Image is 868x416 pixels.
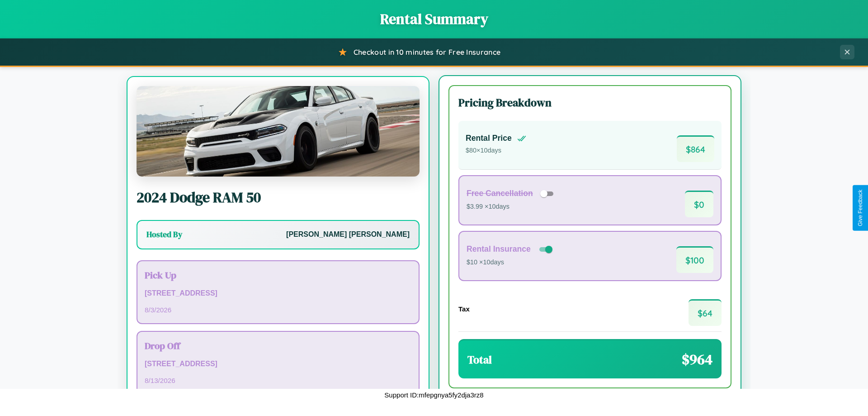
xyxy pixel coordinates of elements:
[145,304,411,316] p: 8 / 3 / 2026
[145,374,411,387] p: 8 / 13 / 2026
[685,191,713,217] span: $ 0
[467,244,531,254] h4: Rental Insurance
[137,86,420,177] img: Dodge RAM 50
[676,246,713,273] span: $ 100
[458,305,470,313] h4: Tax
[467,352,492,367] h3: Total
[467,189,533,198] h4: Free Cancellation
[145,268,411,282] h3: Pick Up
[466,134,512,143] h4: Rental Price
[467,257,554,268] p: $10 × 10 days
[354,48,500,57] span: Checkout in 10 minutes for Free Insurance
[9,9,859,29] h1: Rental Summary
[137,187,420,207] h2: 2024 Dodge RAM 50
[677,135,714,162] span: $ 864
[146,229,182,240] h3: Hosted By
[145,358,411,371] p: [STREET_ADDRESS]
[689,299,722,326] span: $ 64
[857,190,863,226] div: Give Feedback
[145,339,411,352] h3: Drop Off
[682,349,712,369] span: $ 964
[145,287,411,300] p: [STREET_ADDRESS]
[384,389,483,401] p: Support ID: mfepgnya5fy2dja3rz8
[466,145,526,157] p: $ 80 × 10 days
[286,228,410,241] p: [PERSON_NAME] [PERSON_NAME]
[467,201,557,213] p: $3.99 × 10 days
[458,95,722,110] h3: Pricing Breakdown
